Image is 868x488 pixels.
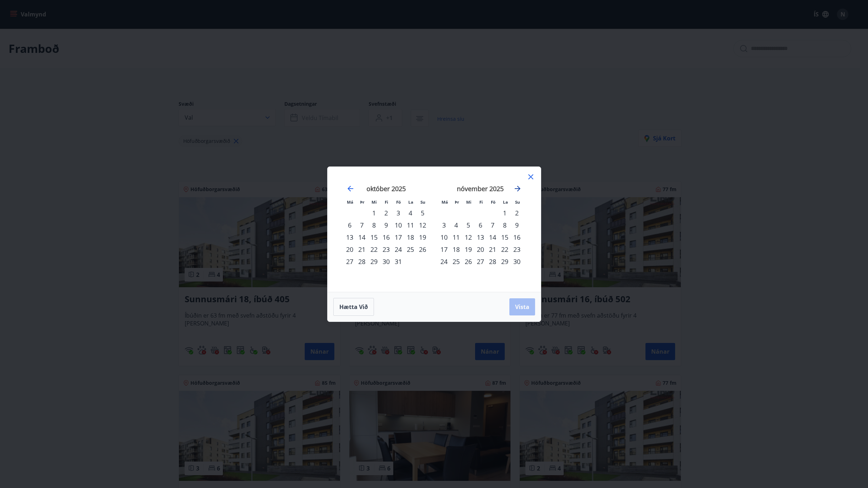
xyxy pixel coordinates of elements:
[450,219,462,231] div: 4
[438,255,450,268] div: 24
[404,231,416,243] td: Choose laugardagur, 18. október 2025 as your check-in date. It’s available.
[385,199,388,205] small: Fi
[420,199,425,205] small: Su
[333,298,374,316] button: Hætta við
[380,231,392,243] td: Choose fimmtudagur, 16. október 2025 as your check-in date. It’s available.
[450,255,462,268] div: 25
[491,199,495,205] small: Fö
[368,207,380,219] td: Choose miðvikudagur, 1. október 2025 as your check-in date. It’s available.
[368,255,380,268] div: 29
[438,219,450,231] td: Choose mánudagur, 3. nóvember 2025 as your check-in date. It’s available.
[368,231,380,243] div: 15
[404,207,416,219] div: 4
[499,207,511,219] td: Choose laugardagur, 1. nóvember 2025 as your check-in date. It’s available.
[404,207,416,219] td: Choose laugardagur, 4. október 2025 as your check-in date. It’s available.
[462,243,474,255] div: 19
[347,199,353,205] small: Má
[380,243,392,255] div: 23
[380,231,392,243] div: 16
[392,231,404,243] td: Choose föstudagur, 17. október 2025 as your check-in date. It’s available.
[392,207,404,219] td: Choose föstudagur, 3. október 2025 as your check-in date. It’s available.
[462,231,474,243] td: Choose miðvikudagur, 12. nóvember 2025 as your check-in date. It’s available.
[346,184,355,193] div: Move backward to switch to the previous month.
[368,207,380,219] div: 1
[499,207,511,219] div: 1
[499,219,511,231] td: Choose laugardagur, 8. nóvember 2025 as your check-in date. It’s available.
[462,219,474,231] div: 5
[515,199,520,205] small: Su
[474,231,487,243] td: Choose fimmtudagur, 13. nóvember 2025 as your check-in date. It’s available.
[487,231,499,243] div: 14
[356,231,368,243] div: 14
[511,255,523,268] td: Choose sunnudagur, 30. nóvember 2025 as your check-in date. It’s available.
[479,199,483,205] small: Fi
[392,207,404,219] div: 3
[344,243,356,255] td: Choose mánudagur, 20. október 2025 as your check-in date. It’s available.
[499,219,511,231] div: 8
[392,255,404,268] td: Choose föstudagur, 31. október 2025 as your check-in date. It’s available.
[474,243,487,255] div: 20
[513,184,522,193] div: Move forward to switch to the next month.
[392,219,404,231] td: Choose föstudagur, 10. október 2025 as your check-in date. It’s available.
[462,231,474,243] div: 12
[380,207,392,219] div: 2
[380,219,392,231] td: Choose fimmtudagur, 9. október 2025 as your check-in date. It’s available.
[487,243,499,255] td: Choose föstudagur, 21. nóvember 2025 as your check-in date. It’s available.
[344,231,356,243] td: Choose mánudagur, 13. október 2025 as your check-in date. It’s available.
[438,243,450,255] div: 17
[499,255,511,268] td: Choose laugardagur, 29. nóvember 2025 as your check-in date. It’s available.
[336,175,532,283] div: Calendar
[503,199,508,205] small: La
[487,219,499,231] td: Choose föstudagur, 7. nóvember 2025 as your check-in date. It’s available.
[416,219,429,231] div: 12
[416,231,429,243] td: Choose sunnudagur, 19. október 2025 as your check-in date. It’s available.
[474,255,487,268] div: 27
[442,199,448,205] small: Má
[404,219,416,231] div: 11
[392,255,404,268] div: 31
[511,231,523,243] td: Choose sunnudagur, 16. nóvember 2025 as your check-in date. It’s available.
[368,231,380,243] td: Choose miðvikudagur, 15. október 2025 as your check-in date. It’s available.
[416,243,429,255] div: 26
[462,255,474,268] td: Choose miðvikudagur, 26. nóvember 2025 as your check-in date. It’s available.
[450,231,462,243] td: Choose þriðjudagur, 11. nóvember 2025 as your check-in date. It’s available.
[450,231,462,243] div: 11
[499,243,511,255] td: Choose laugardagur, 22. nóvember 2025 as your check-in date. It’s available.
[416,231,429,243] div: 19
[487,231,499,243] td: Choose föstudagur, 14. nóvember 2025 as your check-in date. It’s available.
[462,255,474,268] div: 26
[462,243,474,255] td: Choose miðvikudagur, 19. nóvember 2025 as your check-in date. It’s available.
[356,255,368,268] td: Choose þriðjudagur, 28. október 2025 as your check-in date. It’s available.
[368,219,380,231] td: Choose miðvikudagur, 8. október 2025 as your check-in date. It’s available.
[392,243,404,255] td: Choose föstudagur, 24. október 2025 as your check-in date. It’s available.
[450,255,462,268] td: Choose þriðjudagur, 25. nóvember 2025 as your check-in date. It’s available.
[450,219,462,231] td: Choose þriðjudagur, 4. nóvember 2025 as your check-in date. It’s available.
[511,219,523,231] div: 9
[392,243,404,255] div: 24
[474,243,487,255] td: Choose fimmtudagur, 20. nóvember 2025 as your check-in date. It’s available.
[360,199,364,205] small: Þr
[396,199,401,205] small: Fö
[356,255,368,268] div: 28
[356,243,368,255] div: 21
[344,219,356,231] div: 6
[339,303,368,311] span: Hætta við
[392,231,404,243] div: 17
[511,231,523,243] div: 16
[455,199,459,205] small: Þr
[511,255,523,268] div: 30
[404,219,416,231] td: Choose laugardagur, 11. október 2025 as your check-in date. It’s available.
[416,207,429,219] td: Choose sunnudagur, 5. október 2025 as your check-in date. It’s available.
[416,243,429,255] td: Choose sunnudagur, 26. október 2025 as your check-in date. It’s available.
[368,243,380,255] td: Choose miðvikudagur, 22. október 2025 as your check-in date. It’s available.
[380,243,392,255] td: Choose fimmtudagur, 23. október 2025 as your check-in date. It’s available.
[392,219,404,231] div: 10
[487,243,499,255] div: 21
[416,219,429,231] td: Choose sunnudagur, 12. október 2025 as your check-in date. It’s available.
[356,219,368,231] td: Choose þriðjudagur, 7. október 2025 as your check-in date. It’s available.
[380,255,392,268] td: Choose fimmtudagur, 30. október 2025 as your check-in date. It’s available.
[474,231,487,243] div: 13
[511,243,523,255] div: 23
[344,255,356,268] td: Choose mánudagur, 27. október 2025 as your check-in date. It’s available.
[450,243,462,255] div: 18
